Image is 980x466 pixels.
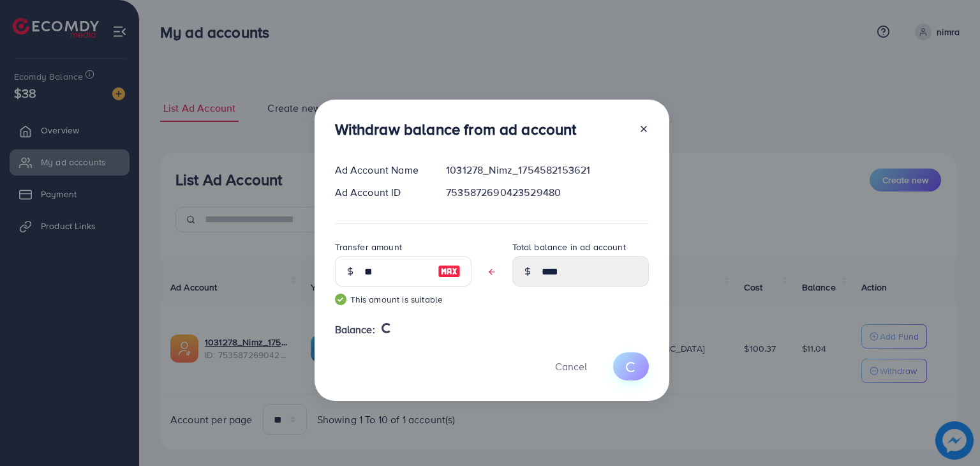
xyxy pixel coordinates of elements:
label: Total balance in ad account [512,241,626,253]
div: 7535872690423529480 [436,185,658,200]
img: image [438,264,461,279]
button: Cancel [539,352,603,380]
div: 1031278_Nimz_1754582153621 [436,163,658,177]
span: Cancel [555,359,587,373]
div: Ad Account Name [325,163,436,177]
span: Balance: [335,322,375,337]
h3: Withdraw balance from ad account [335,120,577,139]
small: This amount is suitable [335,293,471,306]
label: Transfer amount [335,241,402,253]
div: Ad Account ID [325,185,436,200]
img: guide [335,294,346,305]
